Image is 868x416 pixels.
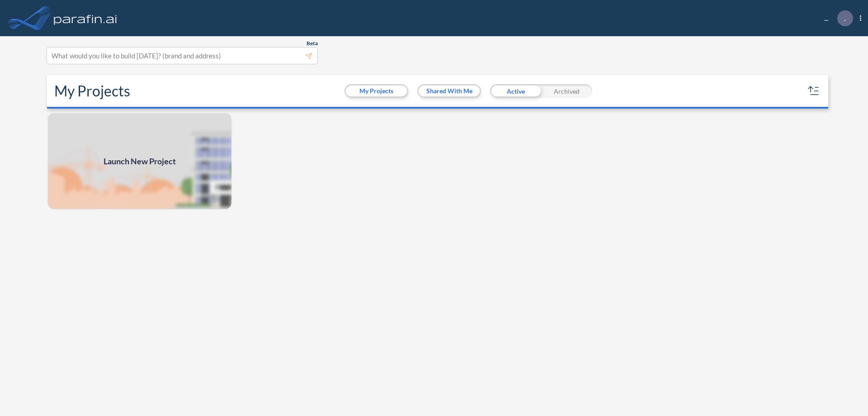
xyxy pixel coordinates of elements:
[47,112,232,210] a: Launch New Project
[541,84,592,98] div: Archived
[47,112,232,210] img: add
[346,86,407,96] button: My Projects
[52,9,119,27] img: logo
[419,86,480,96] button: Shared With Me
[807,84,821,98] button: sort
[811,10,861,26] div: ...
[104,155,176,167] span: Launch New Project
[54,82,130,100] h2: My Projects
[490,84,541,98] div: Active
[844,14,846,22] p: .
[307,40,318,47] span: Beta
